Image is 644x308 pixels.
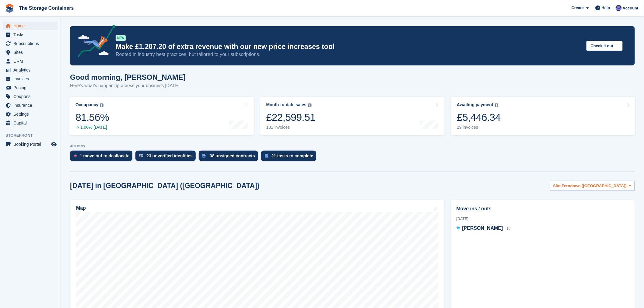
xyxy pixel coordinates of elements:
span: Storefront [5,132,61,138]
a: 23 unverified identities [135,151,199,164]
span: Sites [13,48,50,57]
a: menu [3,140,58,149]
a: 1 move out to deallocate [70,151,135,164]
img: task-75834270c22a3079a89374b754ae025e5fb1db73e45f91037f5363f120a921f8.svg [265,154,268,158]
img: move_outs_to_deallocate_icon-f764333ba52eb49d3ac5e1228854f67142a1ed5810a6f6cc68b1a99e826820c5.svg [74,154,77,158]
a: menu [3,83,58,92]
span: 16 [506,226,510,231]
div: 81.56% [75,111,109,124]
a: menu [3,57,58,65]
p: Here's what's happening across your business [DATE] [70,82,186,89]
a: menu [3,110,58,118]
span: Account [623,5,639,11]
a: menu [3,101,58,110]
span: Tasks [13,30,50,39]
div: £22,599.51 [266,111,316,124]
button: Check it out → [586,41,623,51]
a: Awaiting payment £5,446.34 29 invoices [451,97,635,135]
button: Site: Ferndown ([GEOGRAPHIC_DATA]) [550,181,635,191]
img: icon-info-grey-7440780725fd019a000dd9b08b2336e03edf1995a4989e88bcd33f0948082b44.svg [495,103,499,107]
span: Ferndown ([GEOGRAPHIC_DATA]) [562,183,627,189]
div: 38 unsigned contracts [210,153,255,158]
img: icon-info-grey-7440780725fd019a000dd9b08b2336e03edf1995a4989e88bcd33f0948082b44.svg [308,103,312,107]
img: Dan Excell [616,5,622,11]
a: Preview store [50,141,58,148]
span: Booking Portal [13,140,50,149]
a: Month-to-date sales £22,599.51 131 invoices [260,97,445,135]
div: [DATE] [457,216,629,222]
span: Subscriptions [13,39,50,48]
img: contract_signature_icon-13c848040528278c33f63329250d36e43548de30e8caae1d1a13099fd9432cc5.svg [202,154,207,158]
span: Analytics [13,66,50,74]
img: icon-info-grey-7440780725fd019a000dd9b08b2336e03edf1995a4989e88bcd33f0948082b44.svg [100,103,103,107]
a: menu [3,39,58,48]
span: Home [13,22,50,30]
a: menu [3,75,58,83]
a: 38 unsigned contracts [199,151,261,164]
span: Pricing [13,83,50,92]
span: Create [572,5,584,11]
p: ACTIONS [70,144,635,148]
span: Site: [553,183,562,189]
h2: Move ins / outs [457,205,629,212]
p: Make £1,207.20 of extra revenue with our new price increases tool [116,42,582,51]
div: Occupancy [75,102,98,107]
div: 29 invoices [457,125,501,130]
div: Awaiting payment [457,102,493,107]
span: Insurance [13,101,50,110]
div: NEW [116,35,126,41]
h1: Good morning, [PERSON_NAME] [70,73,186,81]
div: £5,446.34 [457,111,501,124]
div: 1 move out to deallocate [80,153,129,158]
a: [PERSON_NAME] 16 [457,225,511,233]
div: 21 tasks to complete [271,153,313,158]
img: price-adjustments-announcement-icon-8257ccfd72463d97f412b2fc003d46551f7dbcb40ab6d574587a9cd5c0d94... [73,25,115,59]
img: verify_identity-adf6edd0f0f0b5bbfe63781bf79b02c33cf7c696d77639b501bdc392416b5a36.svg [139,154,143,158]
a: 21 tasks to complete [261,151,320,164]
a: menu [3,22,58,30]
div: 131 invoices [266,125,316,130]
span: Settings [13,110,50,118]
a: menu [3,92,58,101]
div: Month-to-date sales [266,102,306,107]
a: menu [3,119,58,127]
h2: Map [76,205,86,211]
a: menu [3,66,58,74]
div: 23 unverified identities [146,153,193,158]
span: Capital [13,119,50,127]
span: Coupons [13,92,50,101]
span: CRM [13,57,50,65]
h2: [DATE] in [GEOGRAPHIC_DATA] ([GEOGRAPHIC_DATA]) [70,182,260,190]
a: menu [3,30,58,39]
img: stora-icon-8386f47178a22dfd0bd8f6a31ec36ba5ce8667c1dd55bd0f319d3a0aa187defe.svg [5,4,14,13]
span: Invoices [13,75,50,83]
span: Help [602,5,610,11]
a: menu [3,48,58,57]
span: [PERSON_NAME] [462,226,503,231]
a: The Storage Containers [16,3,76,13]
a: Occupancy 81.56% 1.06% [DATE] [69,97,254,135]
div: 1.06% [DATE] [75,125,109,130]
p: Rooted in industry best practices, but tailored to your subscriptions. [116,51,582,58]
